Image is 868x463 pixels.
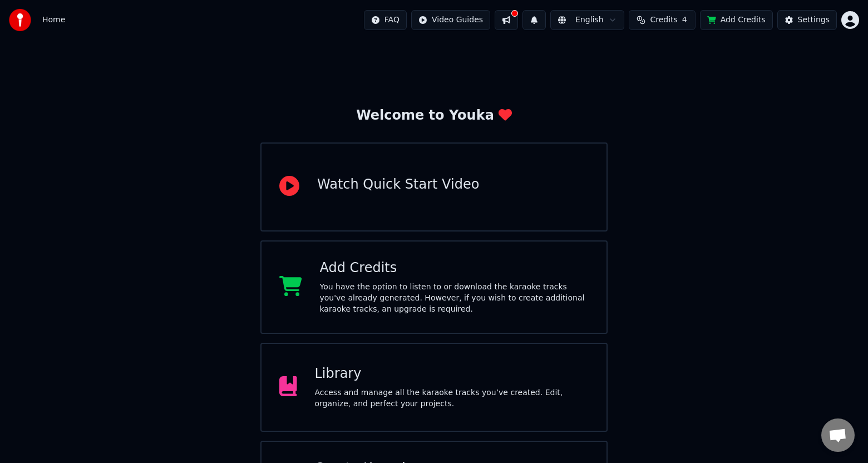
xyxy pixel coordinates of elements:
[315,365,589,383] div: Library
[798,14,830,26] div: Settings
[700,10,773,30] button: Add Credits
[42,14,65,26] span: Home
[629,10,696,30] button: Credits4
[320,259,589,277] div: Add Credits
[821,418,855,452] div: Open chat
[315,387,589,410] div: Access and manage all the karaoke tracks you’ve created. Edit, organize, and perfect your projects.
[320,282,589,315] div: You have the option to listen to or download the karaoke tracks you've already generated. However...
[777,10,837,30] button: Settings
[9,9,31,31] img: youka
[411,10,490,30] button: Video Guides
[356,107,512,125] div: Welcome to Youka
[42,14,65,26] nav: breadcrumb
[682,14,687,26] span: 4
[317,176,479,194] div: Watch Quick Start Video
[650,14,677,26] span: Credits
[364,10,407,30] button: FAQ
